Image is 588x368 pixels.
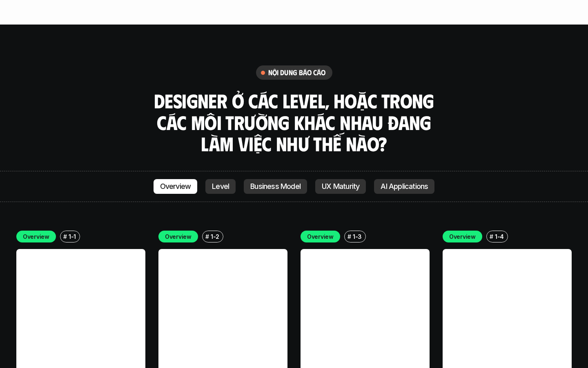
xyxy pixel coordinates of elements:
h6: # [205,233,209,240]
a: AI Applications [374,179,434,194]
p: 1-3 [353,232,362,241]
p: Overview [165,232,192,241]
h6: # [63,233,67,240]
h6: nội dung báo cáo [268,68,326,77]
p: Business Model [250,182,301,191]
p: Overview [449,232,476,241]
h6: # [490,233,493,240]
p: Overview [23,232,49,241]
p: 1-4 [495,232,504,241]
p: 1-1 [69,232,76,241]
a: Level [205,179,236,194]
p: UX Maturity [322,182,359,191]
p: Level [212,182,229,191]
p: Overview [307,232,334,241]
p: AI Applications [381,182,428,191]
p: Overview [160,182,191,191]
a: UX Maturity [315,179,366,194]
a: Overview [154,179,198,194]
h3: Designer ở các level, hoặc trong các môi trường khác nhau đang làm việc như thế nào? [151,90,437,155]
p: 1-2 [211,232,219,241]
a: Business Model [244,179,307,194]
h6: # [347,233,351,240]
